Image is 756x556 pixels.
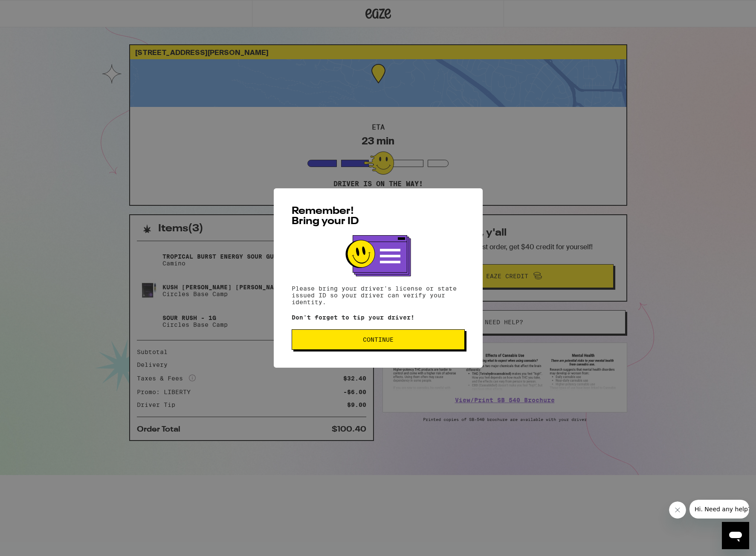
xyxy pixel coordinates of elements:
[292,314,465,321] p: Don't forget to tip your driver!
[292,206,359,227] span: Remember! Bring your ID
[669,501,686,519] iframe: Close message
[5,6,61,13] span: Hi. Need any help?
[363,337,394,343] span: Continue
[689,500,749,519] iframe: Message from company
[292,285,465,305] p: Please bring your driver's license or state issued ID so your driver can verify your identity.
[292,329,465,350] button: Continue
[722,522,749,549] iframe: Button to launch messaging window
